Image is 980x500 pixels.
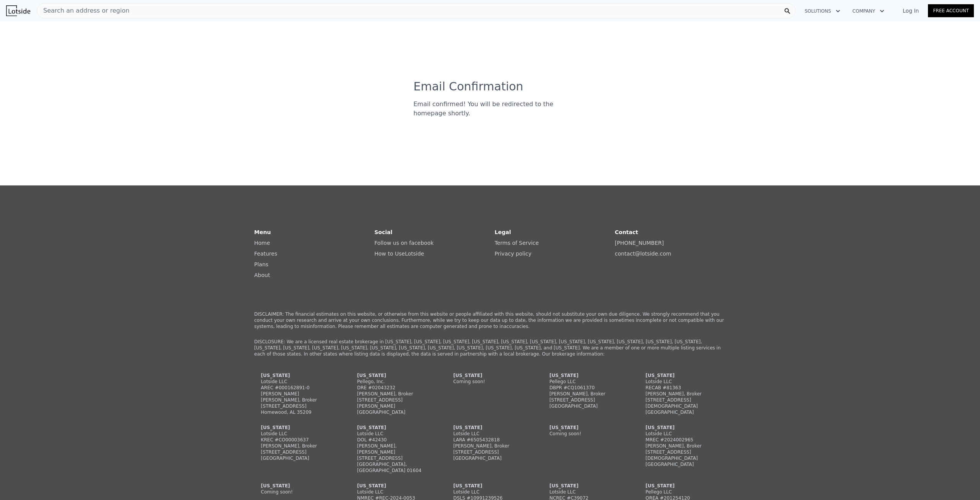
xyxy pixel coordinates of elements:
p: DISCLOSURE: We are a licensed real estate brokerage in [US_STATE], [US_STATE], [US_STATE], [US_ST... [254,339,726,357]
div: [PERSON_NAME], Broker [549,391,623,397]
div: [US_STATE] [645,372,719,379]
div: [PERSON_NAME], Broker [453,443,527,449]
div: [STREET_ADDRESS] [453,449,527,455]
div: Pellego LLC [645,489,719,495]
div: AREC #000162891-0 [261,385,335,391]
div: Coming soon! [549,431,623,437]
div: [PERSON_NAME] [PERSON_NAME], Broker [261,391,335,403]
a: Home [254,240,270,246]
a: Log In [893,7,928,15]
div: [STREET_ADDRESS] [549,397,623,403]
div: [GEOGRAPHIC_DATA], [GEOGRAPHIC_DATA] 01604 [357,461,431,474]
div: Lotside LLC [261,379,335,385]
div: Lotside LLC [453,431,527,437]
a: Terms of Service [495,240,539,246]
div: DBPR #CQ1061370 [549,385,623,391]
div: Lotside LLC [645,431,719,437]
div: Coming soon! [453,379,527,385]
div: [STREET_ADDRESS] [261,449,335,455]
strong: Contact [615,229,638,235]
div: [US_STATE] [261,425,335,431]
div: [US_STATE] [357,372,431,379]
div: Lotside LLC [645,379,719,385]
a: How to UseLotside [374,251,424,257]
div: [GEOGRAPHIC_DATA] [645,409,719,415]
div: [US_STATE] [453,483,527,489]
div: [PERSON_NAME], Broker [261,443,335,449]
div: KREC #CO00003637 [261,437,335,443]
div: [STREET_ADDRESS][DEMOGRAPHIC_DATA] [645,449,719,461]
a: contact@lotside.com [615,251,671,257]
div: DRE #02043232 [357,385,431,391]
div: [US_STATE] [549,425,623,431]
a: Free Account [928,4,974,17]
strong: Menu [254,229,271,235]
div: Pellego LLC [549,379,623,385]
img: Lotside [6,5,30,16]
div: Email confirmed! You will be redirected to the homepage shortly. [413,100,567,118]
div: Coming soon! [261,489,335,495]
div: [US_STATE] [549,372,623,379]
div: [GEOGRAPHIC_DATA] [453,455,527,461]
strong: Social [374,229,392,235]
a: Features [254,251,277,257]
div: [GEOGRAPHIC_DATA] [549,403,623,409]
div: [US_STATE] [645,483,719,489]
div: Pellego, Inc. [357,379,431,385]
div: DOL #42430 [357,437,431,443]
div: Lotside LLC [453,489,527,495]
a: About [254,272,270,278]
div: [STREET_ADDRESS] [261,403,335,409]
div: [STREET_ADDRESS] [357,455,431,461]
div: RECAB #81363 [645,385,719,391]
div: [US_STATE] [453,372,527,379]
div: [PERSON_NAME], Broker [645,391,719,397]
div: [US_STATE] [549,483,623,489]
h3: Email Confirmation [413,80,567,93]
div: [GEOGRAPHIC_DATA] [357,409,431,415]
div: Homewood, AL 35209 [261,409,335,415]
div: Lotside LLC [261,431,335,437]
span: Search an address or region [37,6,129,15]
a: Privacy policy [495,251,531,257]
div: [US_STATE] [645,425,719,431]
div: [PERSON_NAME], Broker [645,443,719,449]
div: Lotside LLC [357,489,431,495]
div: Lotside LLC [357,431,431,437]
a: Follow us on facebook [374,240,434,246]
button: Solutions [799,4,846,18]
div: [US_STATE] [261,483,335,489]
strong: Legal [495,229,511,235]
div: Lotside LLC [549,489,623,495]
div: [PERSON_NAME], Broker [357,391,431,397]
div: MREC #2024002965 [645,437,719,443]
div: [PERSON_NAME], [PERSON_NAME] [357,443,431,455]
div: [STREET_ADDRESS][PERSON_NAME] [357,397,431,409]
button: Company [846,4,890,18]
p: DISCLAIMER: The financial estimates on this website, or otherwise from this website or people aff... [254,311,726,330]
div: [US_STATE] [357,425,431,431]
div: [US_STATE] [453,425,527,431]
div: [US_STATE] [261,372,335,379]
div: LARA #6505432818 [453,437,527,443]
a: Plans [254,261,268,267]
div: [STREET_ADDRESS][DEMOGRAPHIC_DATA] [645,397,719,409]
a: [PHONE_NUMBER] [615,240,664,246]
div: [GEOGRAPHIC_DATA] [645,461,719,467]
div: [GEOGRAPHIC_DATA] [261,455,335,461]
div: [US_STATE] [357,483,431,489]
